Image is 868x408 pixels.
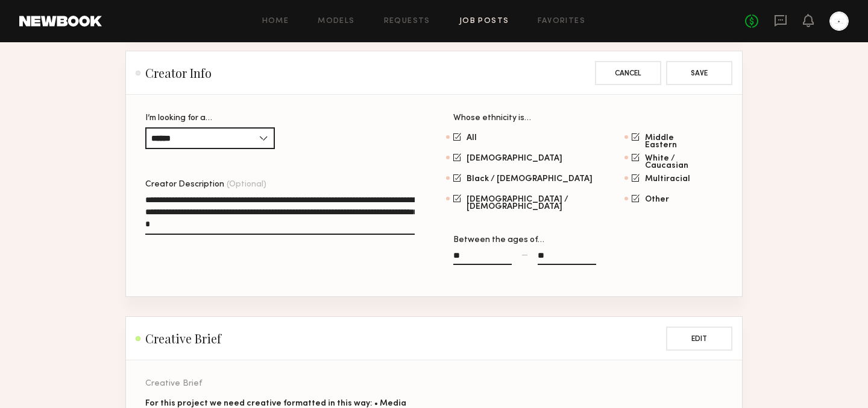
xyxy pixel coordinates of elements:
div: — [521,251,528,260]
div: Creator Description [145,180,415,189]
a: Home [262,18,289,25]
div: Whose ethnicity is… [453,114,723,123]
h2: Creative Brief [136,331,221,346]
div: Creative Brief [145,380,415,388]
span: (Optional) [227,180,266,189]
span: Multiracial [645,176,690,182]
span: Black / [DEMOGRAPHIC_DATA] [467,176,593,182]
span: White / Caucasian [645,155,694,161]
div: Between the ages of… [453,236,723,244]
span: [DEMOGRAPHIC_DATA] [467,155,562,161]
h2: Creator Info [136,66,212,80]
button: Save [666,61,732,85]
span: All [467,135,477,141]
span: [DEMOGRAPHIC_DATA] / [DEMOGRAPHIC_DATA] [467,196,603,202]
a: Favorites [538,18,585,25]
textarea: Creator Description(Optional) [145,194,415,235]
span: Middle Eastern [645,135,694,141]
button: Cancel [595,61,661,85]
a: Requests [384,18,430,25]
span: Other [645,196,669,202]
div: I’m looking for a… [145,114,275,123]
a: Models [318,18,354,25]
button: Edit [666,327,732,351]
a: Job Posts [459,18,509,25]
